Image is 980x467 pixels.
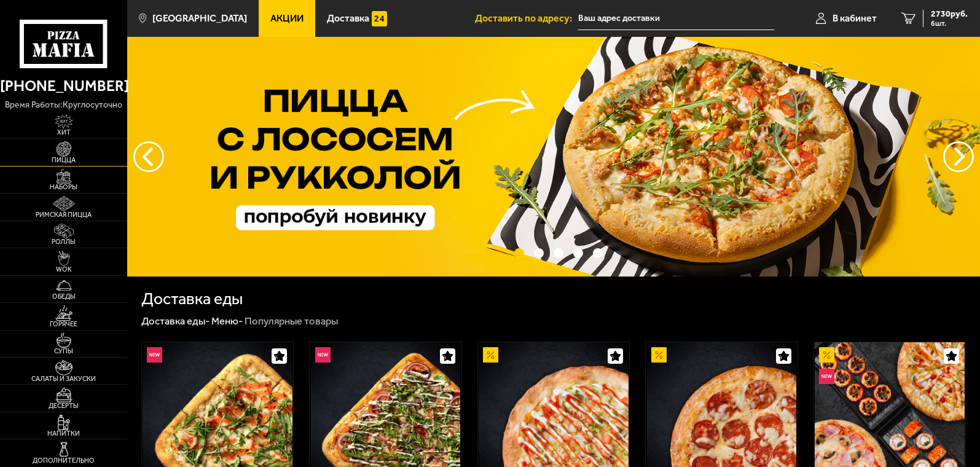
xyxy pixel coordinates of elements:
img: Новинка [315,347,331,363]
img: Акционный [651,347,667,363]
img: Акционный [819,347,834,363]
div: Популярные товары [245,315,338,328]
input: Ваш адрес доставки [578,7,774,30]
button: точки переключения [554,248,563,258]
span: В кабинет [833,14,877,23]
span: Акции [270,14,304,23]
span: проспект Стачек, 41 [578,7,774,30]
button: точки переключения [534,248,544,258]
h1: Доставка еды [141,291,243,307]
img: Новинка [147,347,162,363]
button: точки переключения [573,248,583,258]
a: Доставка еды- [141,315,210,327]
img: Акционный [483,347,498,363]
button: предыдущий [943,141,974,172]
span: [GEOGRAPHIC_DATA] [152,14,247,23]
a: Меню- [211,315,243,327]
span: Доставить по адресу: [475,14,578,23]
img: Новинка [819,369,834,384]
span: 6 шт. [931,20,968,27]
button: точки переключения [593,248,603,258]
img: 15daf4d41897b9f0e9f617042186c801.svg [372,11,387,26]
span: 2730 руб. [931,10,968,18]
span: Доставка [327,14,369,23]
button: следующий [133,141,164,172]
button: точки переключения [514,248,524,258]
